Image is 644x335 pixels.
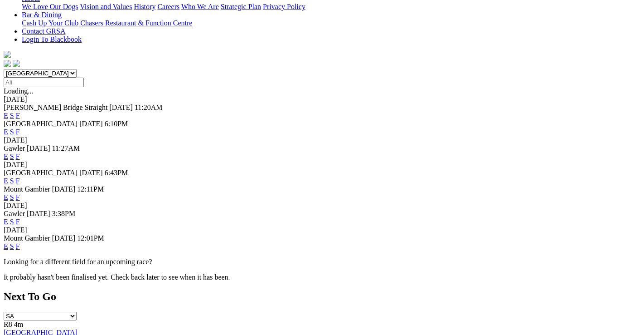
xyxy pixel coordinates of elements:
[16,242,20,250] a: F
[79,169,103,177] span: [DATE]
[4,169,77,177] span: [GEOGRAPHIC_DATA]
[4,320,12,328] span: R8
[52,234,76,242] span: [DATE]
[10,177,14,185] a: S
[80,3,132,10] a: Vision and Values
[4,144,25,152] span: Gawler
[77,234,104,242] span: 12:01PM
[52,144,80,152] span: 11:27AM
[27,144,50,152] span: [DATE]
[22,3,78,10] a: We Love Our Dogs
[135,103,163,111] span: 11:20AM
[16,112,20,119] a: F
[14,320,23,328] span: 4m
[105,120,128,128] span: 6:10PM
[134,3,155,10] a: History
[22,19,640,27] div: Bar & Dining
[4,161,640,169] div: [DATE]
[263,3,305,10] a: Privacy Policy
[16,193,20,201] a: F
[16,153,20,160] a: F
[4,95,640,103] div: [DATE]
[13,60,20,67] img: twitter.svg
[4,234,50,242] span: Mount Gambier
[4,226,640,234] div: [DATE]
[22,19,78,27] a: Cash Up Your Club
[4,78,84,87] input: Select date
[4,120,77,128] span: [GEOGRAPHIC_DATA]
[4,60,11,67] img: facebook.svg
[52,185,76,193] span: [DATE]
[22,3,640,11] div: About
[109,103,133,111] span: [DATE]
[105,169,128,177] span: 6:43PM
[10,193,14,201] a: S
[10,128,14,136] a: S
[10,242,14,250] a: S
[10,153,14,160] a: S
[4,273,230,281] partial: It probably hasn't been finalised yet. Check back later to see when it has been.
[27,210,50,217] span: [DATE]
[10,112,14,119] a: S
[157,3,179,10] a: Careers
[4,87,33,95] span: Loading...
[22,27,65,35] a: Contact GRSA
[4,153,8,160] a: E
[10,218,14,226] a: S
[4,258,640,266] p: Looking for a different field for an upcoming race?
[4,291,640,303] h2: Next To Go
[22,35,82,43] a: Login To Blackbook
[4,128,8,136] a: E
[80,19,192,27] a: Chasers Restaurant & Function Centre
[181,3,219,10] a: Who We Are
[4,185,50,193] span: Mount Gambier
[4,242,8,250] a: E
[221,3,261,10] a: Strategic Plan
[4,202,640,210] div: [DATE]
[16,177,20,185] a: F
[79,120,103,128] span: [DATE]
[4,177,8,185] a: E
[22,11,62,19] a: Bar & Dining
[4,193,8,201] a: E
[4,112,8,119] a: E
[4,51,11,58] img: logo-grsa-white.png
[77,185,104,193] span: 12:11PM
[16,218,20,226] a: F
[52,210,76,217] span: 3:38PM
[4,218,8,226] a: E
[4,136,640,144] div: [DATE]
[4,103,107,111] span: [PERSON_NAME] Bridge Straight
[16,128,20,136] a: F
[4,210,25,217] span: Gawler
